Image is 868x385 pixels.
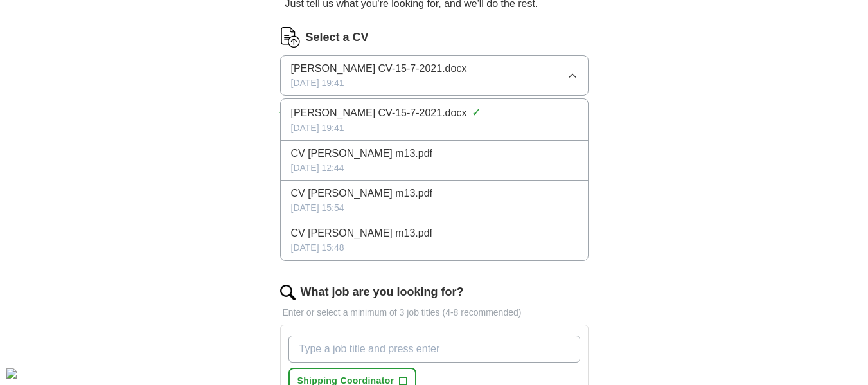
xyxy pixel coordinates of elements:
[301,283,464,301] label: What job are you looking for?
[291,241,578,255] div: [DATE] 15:48
[291,161,578,175] div: [DATE] 12:44
[6,368,17,379] div: Cookie consent button
[280,55,589,96] button: [PERSON_NAME] CV-15-7-2021.docx[DATE] 19:41
[291,105,467,121] span: [PERSON_NAME] CV-15-7-2021.docx
[288,336,580,363] input: Type a job title and press enter
[280,285,296,300] img: search.png
[291,61,467,76] span: [PERSON_NAME] CV-15-7-2021.docx
[291,76,344,90] span: [DATE] 19:41
[291,201,578,215] div: [DATE] 15:54
[280,306,589,319] p: Enter or select a minimum of 3 job titles (4-8 recommended)
[291,121,578,135] div: [DATE] 19:41
[291,186,433,201] span: CV [PERSON_NAME] m13.pdf
[291,226,433,241] span: CV [PERSON_NAME] m13.pdf
[306,29,369,46] label: Select a CV
[6,368,17,379] img: Cookie%20settings
[291,146,433,161] span: CV [PERSON_NAME] m13.pdf
[472,104,481,121] span: ✓
[280,27,301,48] img: CV Icon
